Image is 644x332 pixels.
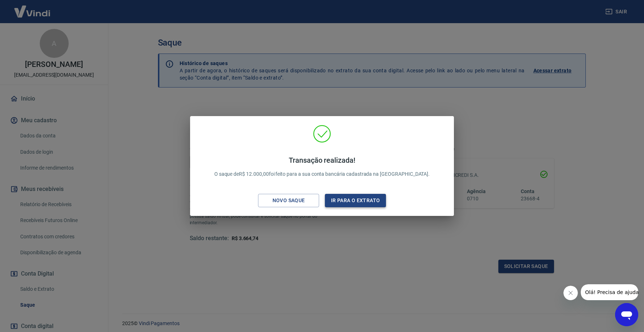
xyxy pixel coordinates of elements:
[214,156,430,178] p: O saque de R$ 12.000,00 foi feito para a sua conta bancária cadastrada na [GEOGRAPHIC_DATA].
[615,303,638,326] iframe: Botão para abrir a janela de mensagens
[214,156,430,165] h4: Transação realizada!
[264,196,314,205] div: Novo saque
[258,194,319,207] button: Novo saque
[563,286,578,300] iframe: Fechar mensagem
[4,5,61,11] span: Olá! Precisa de ajuda?
[325,194,386,207] button: Ir para o extrato
[581,284,638,300] iframe: Mensagem da empresa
